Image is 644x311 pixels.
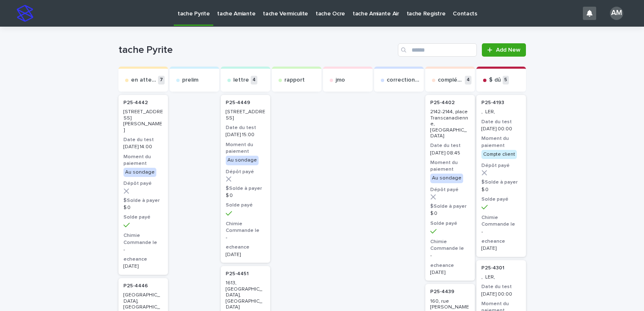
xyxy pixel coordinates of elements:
h3: echeance [481,238,521,245]
a: P25-4449 [STREET_ADDRESS]Date du test[DATE] 15:00Moment du paiementAu sondageDépôt payé$Solde à p... [221,95,270,263]
p: - [430,253,470,259]
p: prelim [182,77,198,84]
p: [STREET_ADDRESS][PERSON_NAME] [123,109,163,133]
p: 4 [465,76,471,85]
p: $ dû [489,77,501,84]
p: [DATE] 15:00 [226,132,265,138]
div: Au sondage [430,174,463,183]
h3: $Solde à payer [123,197,163,204]
p: [DATE] 00:00 [481,291,521,297]
h3: Chimie Commande le [226,221,265,234]
p: P25-4446 [123,283,148,289]
p: [DATE] [226,252,265,258]
p: lettre [233,77,249,84]
h3: Chimie Commande le [123,232,163,246]
p: rapport [284,77,305,84]
p: [DATE] 00:00 [481,126,521,132]
h3: $Solde à payer [430,203,470,210]
p: 2142-2144, place Transcanadienne, [GEOGRAPHIC_DATA] [430,109,470,139]
p: , LER, [481,109,521,115]
div: AM [610,7,623,20]
h3: Solde payé [226,202,265,209]
h3: Solde payé [481,196,521,203]
p: 5 [503,76,509,85]
h3: Dépôt payé [123,180,163,187]
h3: Dépôt payé [226,169,265,175]
p: - [123,247,163,253]
p: correction exp [387,77,420,84]
p: - [481,229,521,235]
p: , LER, [481,274,521,280]
h3: Date du test [123,137,163,143]
a: P25-4402 2142-2144, place Transcanadienne, [GEOGRAPHIC_DATA]Date du test[DATE] 08:45Moment du pai... [425,95,475,281]
p: $ 0 [481,187,521,193]
h3: Chimie Commande le [430,239,470,252]
h3: Date du test [481,284,521,290]
p: [STREET_ADDRESS] [226,109,265,121]
h3: echeance [226,244,265,251]
input: Search [398,43,477,57]
p: P25-4439 [430,289,454,295]
p: [DATE] 14:00 [123,144,163,150]
p: - [226,235,265,241]
p: [DATE] [430,270,470,276]
p: [DATE] 08:45 [430,150,470,156]
p: P25-4449 [226,100,250,106]
p: P25-4193 [481,100,504,106]
h1: tache Pyrite [118,44,395,56]
div: Au sondage [226,156,259,165]
p: $ 0 [123,205,163,211]
img: stacker-logo-s-only.png [17,5,33,22]
p: $ 0 [226,193,265,199]
h3: Date du test [481,119,521,125]
h3: Dépôt payé [430,187,470,193]
h3: Date du test [226,124,265,131]
p: jmo [336,77,345,84]
h3: Moment du paiement [481,135,521,149]
h3: Moment du paiement [226,142,265,155]
p: [DATE] [123,264,163,269]
p: P25-4301 [481,265,504,271]
h3: echeance [123,256,163,263]
p: [DATE] [481,246,521,251]
div: Au sondage [123,168,156,177]
h3: echeance [430,262,470,269]
h3: Solde payé [430,220,470,227]
p: 7 [158,76,165,85]
h3: $Solde à payer [481,179,521,186]
div: Compte client [481,150,517,159]
h3: Moment du paiement [430,159,470,173]
h3: $Solde à payer [226,185,265,192]
h3: Dépôt payé [481,162,521,169]
a: P25-4193 , LER,Date du test[DATE] 00:00Moment du paiementCompte clientDépôt payé$Solde à payer$ 0... [476,95,526,257]
p: complété [438,77,463,84]
h3: Solde payé [123,214,163,221]
p: 4 [251,76,257,85]
p: P25-4402 [430,100,455,106]
a: P25-4442 [STREET_ADDRESS][PERSON_NAME]Date du test[DATE] 14:00Moment du paiementAu sondageDépôt p... [118,95,168,275]
span: Add New [496,47,521,53]
h3: Date du test [430,142,470,149]
p: P25-4442 [123,100,148,106]
h3: Chimie Commande le [481,214,521,228]
p: en attente [131,77,156,84]
a: Add New [482,43,526,57]
p: P25-4451 [226,271,249,277]
p: $ 0 [430,211,470,216]
h3: Moment du paiement [123,154,163,167]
